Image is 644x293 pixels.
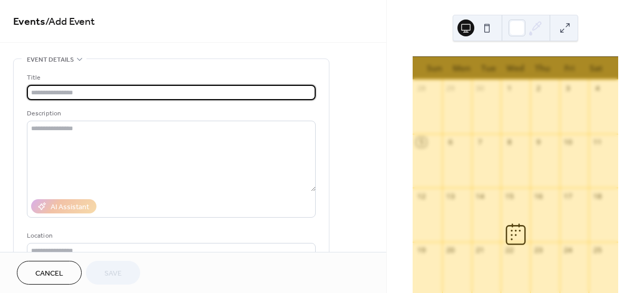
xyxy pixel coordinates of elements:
div: 12 [416,191,426,201]
div: 15 [504,191,514,201]
div: 4 [592,84,602,93]
div: 25 [592,246,602,255]
div: 7 [475,138,485,147]
div: Title [27,72,314,83]
div: 28 [416,84,426,93]
span: Event details [27,54,74,65]
div: Description [27,108,314,119]
div: 30 [475,84,485,93]
div: 13 [446,191,455,201]
div: 6 [446,138,455,147]
div: Fri [556,57,583,80]
div: 20 [446,246,455,255]
div: 11 [592,138,602,147]
div: Wed [502,57,529,80]
div: 17 [563,191,573,201]
button: Cancel [17,261,82,285]
span: / Add Event [45,12,95,32]
div: 23 [534,246,543,255]
div: Thu [529,57,556,80]
div: 29 [446,84,455,93]
div: 19 [416,246,426,255]
div: Sun [421,57,448,80]
div: 3 [563,84,573,93]
a: Events [13,12,45,32]
div: 16 [534,191,543,201]
div: Mon [448,57,475,80]
div: 1 [504,84,514,93]
div: 5 [416,138,426,147]
div: 24 [563,246,573,255]
div: Sat [583,57,610,80]
div: 21 [475,246,485,255]
span: Cancel [35,268,63,279]
div: 8 [504,138,514,147]
div: 18 [592,191,602,201]
div: 22 [504,246,514,255]
div: 2 [534,84,543,93]
div: Tue [475,57,502,80]
div: 10 [563,138,573,147]
div: Location [27,230,314,241]
div: 14 [475,191,485,201]
div: 9 [534,138,543,147]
